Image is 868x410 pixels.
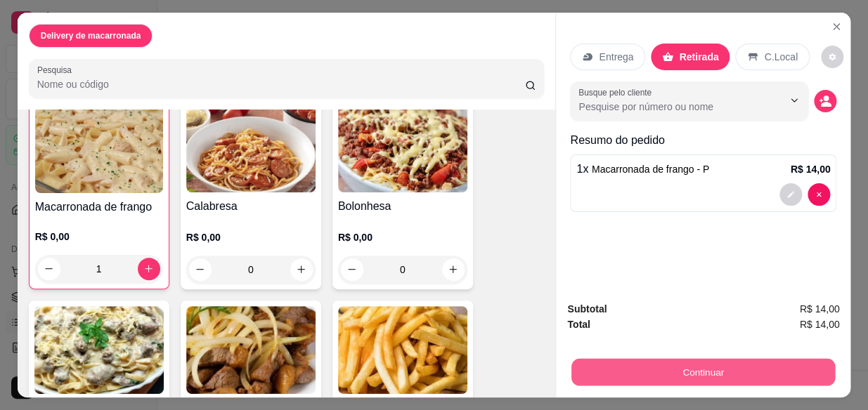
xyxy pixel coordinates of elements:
[338,198,467,215] h4: Bolonhesa
[338,105,467,192] img: product-image
[578,100,760,114] input: Busque pelo cliente
[35,105,163,193] img: product-image
[338,230,467,244] p: R$ 0,00
[567,319,590,330] strong: Total
[679,50,718,64] p: Retirada
[592,164,709,175] span: Macarronada de frango - P
[764,50,797,64] p: C.Local
[186,198,316,215] h4: Calabresa
[799,317,839,332] span: R$ 14,00
[808,183,830,206] button: decrease-product-quantity
[338,306,467,394] img: product-image
[814,90,836,112] button: decrease-product-quantity
[821,46,843,68] button: decrease-product-quantity
[578,86,656,98] label: Busque pelo cliente
[576,161,709,178] p: 1 x
[783,89,805,112] button: Show suggestions
[37,64,77,76] label: Pesquisa
[37,77,525,91] input: Pesquisa
[41,30,141,41] p: Delivery de macarronada
[35,230,163,244] p: R$ 0,00
[825,15,848,38] button: Close
[186,306,316,394] img: product-image
[567,303,607,315] strong: Subtotal
[570,132,836,149] p: Resumo do pedido
[34,306,164,394] img: product-image
[779,183,802,206] button: decrease-product-quantity
[799,301,839,317] span: R$ 14,00
[35,199,163,216] h4: Macarronada de frango
[571,359,835,386] button: Continuar
[599,50,633,64] p: Entrega
[186,230,316,244] p: R$ 0,00
[790,162,830,176] p: R$ 14,00
[186,105,316,192] img: product-image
